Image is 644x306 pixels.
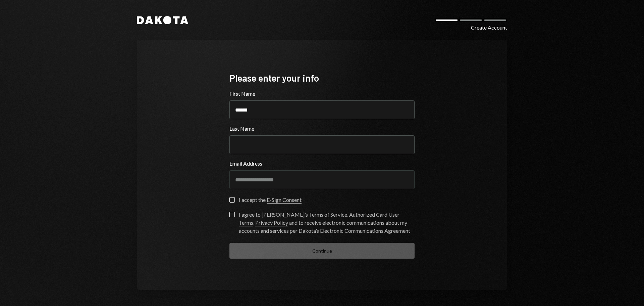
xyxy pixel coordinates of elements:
button: I agree to [PERSON_NAME]’s Terms of Service, Authorized Card User Terms, Privacy Policy and to re... [229,212,235,217]
a: Terms of Service [309,211,347,218]
div: Please enter your info [229,72,415,85]
a: Privacy Policy [255,219,288,226]
div: I accept the [239,196,302,204]
button: I accept the E-Sign Consent [229,197,235,203]
label: Email Address [229,160,415,168]
label: First Name [229,90,415,98]
a: Authorized Card User Terms [239,211,399,226]
div: Create Account [471,24,507,32]
div: I agree to [PERSON_NAME]’s , , and to receive electronic communications about my accounts and ser... [239,211,415,235]
label: Last Name [229,125,415,133]
a: E-Sign Consent [267,196,302,204]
